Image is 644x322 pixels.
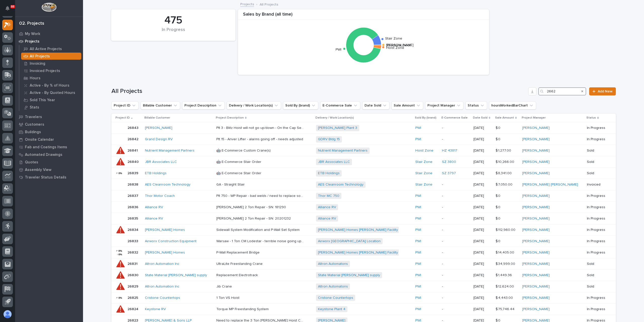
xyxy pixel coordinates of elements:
p: [DATE] [473,262,492,266]
p: [DATE] [473,160,492,164]
p: Invoiced [587,183,608,187]
p: Sold [587,171,608,175]
p: In Progress [587,251,608,255]
a: Keystone Plant 4 [318,307,345,311]
a: PWI [415,284,421,289]
tr: 2683226832 [PERSON_NAME] Homes P-Wall Replacement BridgeP-Wall Replacement Bridge [PERSON_NAME] H... [111,247,616,258]
a: Keystone RV [145,307,166,311]
h1: All Projects [111,88,527,95]
p: 26835 [128,216,139,221]
p: Sidewall System Modification and P-Wall Set System [216,227,301,232]
p: 26843 [128,125,139,130]
p: - [442,273,469,277]
a: Stair Zone [415,171,432,175]
p: - [442,194,469,198]
p: - [442,205,469,209]
a: SZ 3797 [442,171,456,175]
a: GDRV Bldg 15 [318,137,340,141]
a: [PERSON_NAME] [522,194,550,198]
p: Sold [587,160,608,164]
p: Sold [587,149,608,153]
p: 26838 [128,182,139,187]
div: 02. Projects [19,21,44,26]
a: Thor Motor Coach [145,194,175,198]
p: Plt 3 - Blitz Hoist will not go up/down - On the Cap Set System with the Gate [216,125,305,130]
p: P-Wall Replacement Bridge [216,249,261,255]
tr: 2683026830 State Material [PERSON_NAME] supply Replacement ElectrotrackReplacement Electrotrack S... [111,269,616,281]
a: Automated Drawings [15,151,83,158]
a: Hoist Zone [415,149,433,153]
p: Assembly View [25,168,51,172]
button: users-avatar [2,309,13,319]
p: E-Commerce Sale [441,115,468,121]
p: 26829 [128,283,139,289]
a: Quotes [15,158,83,166]
a: Projects [15,38,83,45]
p: Quotes [25,160,38,165]
a: Traveler Status Details [15,173,83,181]
p: [PERSON_NAME] 2 Ton Repair - SN: 20201232 [216,216,292,221]
a: PWI [415,296,421,300]
p: Plt 15 - Anver Lifter - alarms going off - needs adjusted [216,136,304,141]
a: PWI [415,205,421,209]
p: 26842 [128,136,139,141]
p: Customers [25,122,44,127]
p: [DATE] [473,217,492,221]
a: [PERSON_NAME] [522,205,550,209]
p: In Progress [587,205,608,209]
p: All Projects [30,54,50,59]
p: $ 0 [496,125,501,130]
button: Sale Amount [391,101,423,110]
a: Altron Automatons [318,262,348,266]
p: $ 0 [496,136,501,141]
button: hoursWorkedBarChart [489,101,536,110]
p: 1 Ton VS Hoist [216,295,240,300]
tr: 2682526825 Cristone Countertops 1 Ton VS Hoist1 Ton VS Hoist Cristone Countertops PWI -[DATE]$ 4,... [111,292,616,303]
p: Sold By (brand) [415,115,436,121]
a: Altron Automation Inc [145,262,179,266]
a: Onsite Calendar [15,136,83,143]
a: All Projects [19,53,83,60]
a: [PERSON_NAME] [522,251,550,255]
a: Customers [15,121,83,128]
p: Jib Crane [216,283,233,289]
p: [DATE] [473,296,492,300]
a: Airworx Construction Equipment [145,239,196,243]
a: Buildings [15,128,83,136]
p: 26839 [128,170,139,175]
p: $ 112,960.00 [496,227,516,232]
a: State Material [PERSON_NAME] supply [145,273,207,277]
a: Sold This Year [19,96,83,103]
p: Date Sold [473,115,488,121]
p: [DATE] [473,228,492,232]
a: Nutrient Management Partners [318,149,368,153]
a: JBR Associates LLC [145,160,177,164]
a: AES Cleanroom Technology [318,183,364,187]
a: Altron Automatons [318,284,348,289]
a: PWI [415,126,421,130]
tr: 2683726837 Thor Motor Coach Plt 750 - WP Repair - bad welds / need to replace some flat stockPlt ... [111,190,616,202]
p: 26830 [128,272,139,277]
button: Delivery / Work Location(s) [227,101,281,110]
p: In Progress [587,126,608,130]
p: 26841 [128,148,139,153]
p: $ 14,405.00 [496,249,515,255]
p: 🤖 E-Commerce Stair Order [216,170,262,175]
p: [DATE] [473,137,492,141]
a: [PERSON_NAME] [522,137,550,141]
a: PWI [415,251,421,255]
a: Active - By Quoted Hours [19,89,83,96]
div: 475 [120,14,227,27]
tr: 2683126831 Altron Automation Inc UltraLite Freestanding CraneUltraLite Freestanding Crane Altron ... [111,258,616,270]
a: PWI [415,307,421,311]
a: Grand Design RV [145,137,173,141]
p: $ 0 [496,238,501,243]
a: [PERSON_NAME] [PERSON_NAME] [522,183,578,187]
a: [PERSON_NAME] [522,307,550,311]
p: [DATE] [473,183,492,187]
p: In Progress [587,239,608,243]
tr: 2684326843 [PERSON_NAME] Plt 3 - Blitz Hoist will not go up/down - On the Cap Set System with the... [111,122,616,134]
tr: 2682926829 Altron Automation Inc Jib CraneJib Crane Altron Automatons PWI -[DATE]$ 12,624.00$ 12,... [111,281,616,292]
p: Status [586,115,596,121]
a: Alliance RV [318,205,336,209]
